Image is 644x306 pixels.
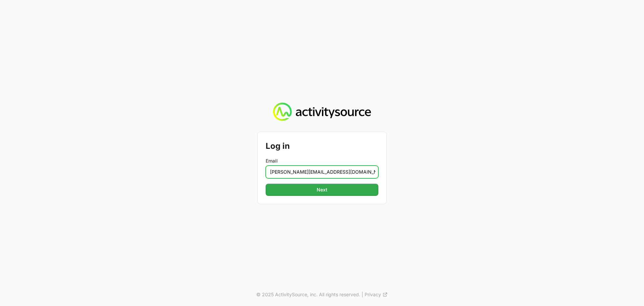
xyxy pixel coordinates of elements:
[266,166,378,178] input: Enter your email
[256,291,360,298] p: © 2025 ActivitySource, inc. All rights reserved.
[273,102,371,121] img: Activity Source
[266,184,378,196] button: Next
[266,158,378,164] label: Email
[266,140,378,152] h2: Log in
[317,186,327,194] span: Next
[362,291,363,298] span: |
[365,291,388,298] a: Privacy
